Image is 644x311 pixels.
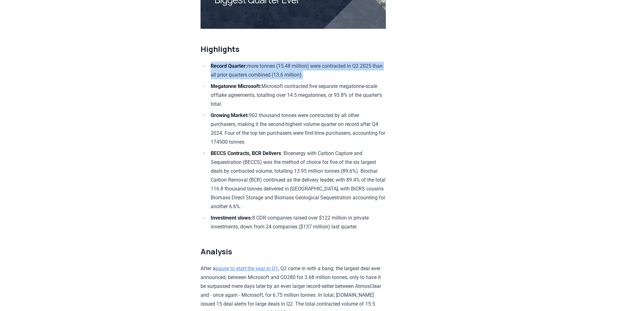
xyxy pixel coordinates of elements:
[209,214,386,231] li: 8 CDR companies raised over $122 million in private investments, down from 24 companies ($137 mil...
[211,83,261,89] strong: Megatonne Microsoft:
[201,246,386,257] h2: Analysis
[215,265,278,271] a: pause to start the year in Q1
[209,149,386,211] li: : Bioenergy with Carbon Capture and Sequestration (BECCS) was the method of choice for five of th...
[211,63,247,69] strong: Record Quarter:
[209,111,386,146] li: 902 thousand tonnes were contracted by all other purchasers, making it the second-highest volume ...
[201,44,386,54] h2: Highlights
[211,112,249,118] strong: Growing Market:
[209,82,386,109] li: Microsoft contracted five separate megatonne-scale offtake agreements, totalling over 14.5 megato...
[211,215,252,221] strong: Investment slows:
[209,62,386,79] li: more tonnes (15.48 million) were contracted in Q2 2025 than all prior quarters combined (13.6 mil...
[211,150,281,156] strong: BECCS Contracts, BCR Delivers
